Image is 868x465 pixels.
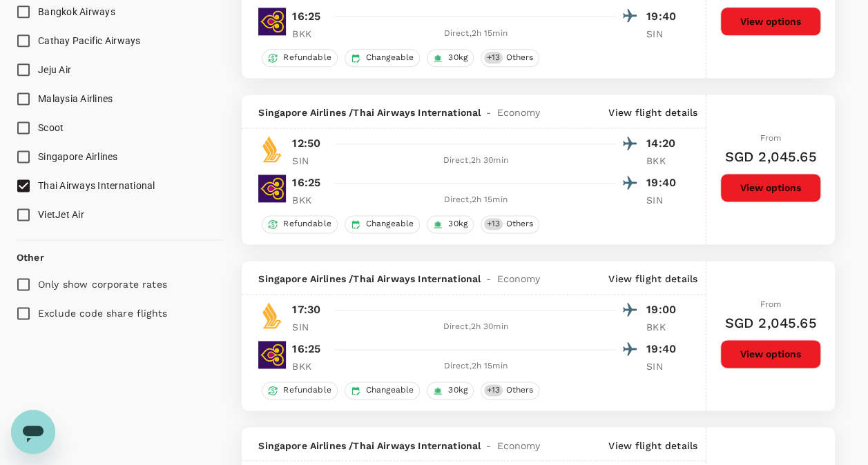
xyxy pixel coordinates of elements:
[335,320,616,334] div: Direct , 2h 30min
[345,382,421,399] div: Changeable
[360,384,420,396] span: Changeable
[720,339,821,368] button: View options
[258,8,286,35] img: TG
[292,27,327,41] p: BKK
[38,209,84,220] span: VietJet Air
[258,106,481,119] span: Singapore Airlines / Thai Airways International
[481,272,496,286] span: -
[646,27,681,41] p: SIN
[262,49,338,67] div: Refundable
[720,173,821,202] button: View options
[345,215,421,233] div: Changeable
[38,64,71,75] span: Jeju Air
[481,49,539,67] div: +13Others
[258,301,286,329] img: SQ
[278,218,337,230] span: Refundable
[720,7,821,36] button: View options
[443,52,473,63] span: 30kg
[262,382,338,399] div: Refundable
[38,277,167,291] p: Only show corporate rates
[646,341,681,357] p: 19:40
[484,384,503,396] span: + 13
[292,320,327,334] p: SIN
[38,93,113,104] span: Malaysia Airlines
[496,106,540,119] span: Economy
[258,438,481,452] span: Singapore Airlines / Thai Airways International
[278,52,337,63] span: Refundable
[292,359,327,373] p: BKK
[427,215,474,233] div: 30kg
[292,135,320,152] p: 12:50
[760,299,782,309] span: From
[335,154,616,168] div: Direct , 2h 30min
[496,438,540,452] span: Economy
[262,215,338,233] div: Refundable
[725,146,817,168] h6: SGD 2,045.65
[646,320,681,334] p: BKK
[38,6,115,17] span: Bangkok Airways
[481,215,539,233] div: +13Others
[646,301,681,318] p: 19:00
[646,193,681,207] p: SIN
[500,218,539,230] span: Others
[38,180,155,191] span: Thai Airways International
[481,438,496,452] span: -
[17,250,44,264] p: Other
[608,438,697,452] p: View flight details
[335,359,616,373] div: Direct , 2h 15min
[345,49,421,67] div: Changeable
[11,410,55,454] iframe: Button to launch messaging window
[500,52,539,63] span: Others
[258,272,481,286] span: Singapore Airlines / Thai Airways International
[496,272,540,286] span: Economy
[292,8,320,25] p: 16:25
[760,133,782,143] span: From
[278,384,337,396] span: Refundable
[481,106,496,119] span: -
[484,218,503,230] span: + 13
[646,154,681,168] p: BKK
[646,175,681,191] p: 19:40
[608,272,697,286] p: View flight details
[484,52,503,63] span: + 13
[427,49,474,67] div: 30kg
[360,218,420,230] span: Changeable
[292,154,327,168] p: SIN
[258,341,286,368] img: TG
[292,193,327,207] p: BKK
[38,122,64,133] span: Scoot
[38,35,141,46] span: Cathay Pacific Airways
[646,359,681,373] p: SIN
[608,106,697,119] p: View flight details
[427,382,474,399] div: 30kg
[258,175,286,202] img: TG
[292,301,320,318] p: 17:30
[481,382,539,399] div: +13Others
[38,151,118,162] span: Singapore Airlines
[292,175,320,191] p: 16:25
[500,384,539,396] span: Others
[335,193,616,207] div: Direct , 2h 15min
[646,135,681,152] p: 14:20
[443,218,473,230] span: 30kg
[646,8,681,25] p: 19:40
[258,135,286,163] img: SQ
[725,312,817,334] h6: SGD 2,045.65
[292,341,320,357] p: 16:25
[335,27,616,41] div: Direct , 2h 15min
[360,52,420,63] span: Changeable
[443,384,473,396] span: 30kg
[38,306,167,320] p: Exclude code share flights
